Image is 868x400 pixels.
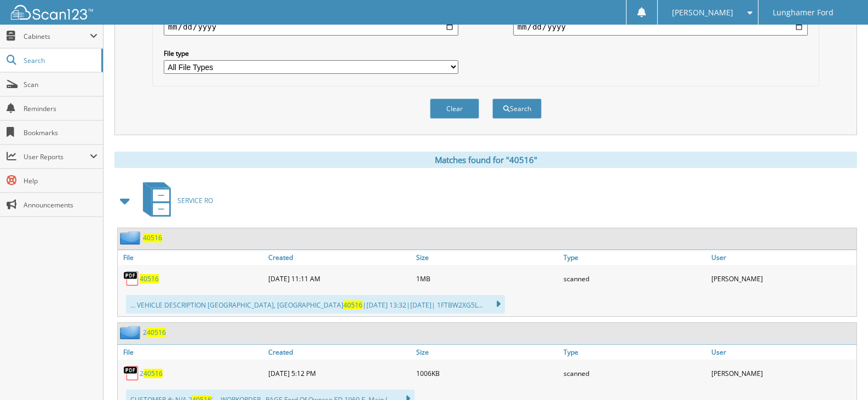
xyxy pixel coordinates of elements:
[143,369,163,378] span: 40516
[118,345,266,360] a: File
[266,250,413,265] a: Created
[561,268,709,289] div: scanned
[24,32,90,41] span: Cabinets
[413,250,561,265] a: Size
[413,268,561,289] div: 1MB
[709,250,856,265] a: User
[120,326,143,339] img: folder2.png
[709,362,856,384] div: [PERSON_NAME]
[24,152,90,161] span: User Reports
[266,362,413,384] div: [DATE] 5:12 PM
[513,18,808,36] input: end
[118,250,266,265] a: File
[561,250,709,265] a: Type
[266,268,413,289] div: [DATE] 11:11 AM
[24,176,97,185] span: Help
[813,347,868,400] iframe: Chat Widget
[709,345,856,360] a: User
[143,328,166,337] a: 240516
[561,362,709,384] div: scanned
[413,345,561,360] a: Size
[123,270,140,287] img: PDF.png
[492,98,542,119] button: Search
[413,362,561,384] div: 1006KB
[24,80,97,89] span: Scan
[140,369,163,378] a: 240516
[773,9,833,16] span: Lunghamer Ford
[709,268,856,289] div: [PERSON_NAME]
[114,152,857,168] div: Matches found for "40516"
[120,231,143,245] img: folder2.png
[561,345,709,360] a: Type
[24,56,96,65] span: Search
[143,233,162,242] a: 40516
[147,328,166,337] span: 40516
[24,200,97,210] span: Announcements
[123,365,140,381] img: PDF.png
[136,179,213,222] a: SERVICE RO
[140,274,159,283] a: 40516
[672,9,733,16] span: [PERSON_NAME]
[430,98,479,119] button: Clear
[164,18,458,36] input: start
[24,104,97,113] span: Reminders
[164,49,458,58] label: File type
[11,5,93,20] img: scan123-logo-white.svg
[343,300,363,310] span: 40516
[126,295,505,314] div: ... VEHICLE DESCRIPTION [GEOGRAPHIC_DATA], [GEOGRAPHIC_DATA] |[DATE] 13:32|[DATE]| 1FTBW2XG5L...
[177,196,213,205] span: SERVICE RO
[266,345,413,360] a: Created
[24,128,97,137] span: Bookmarks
